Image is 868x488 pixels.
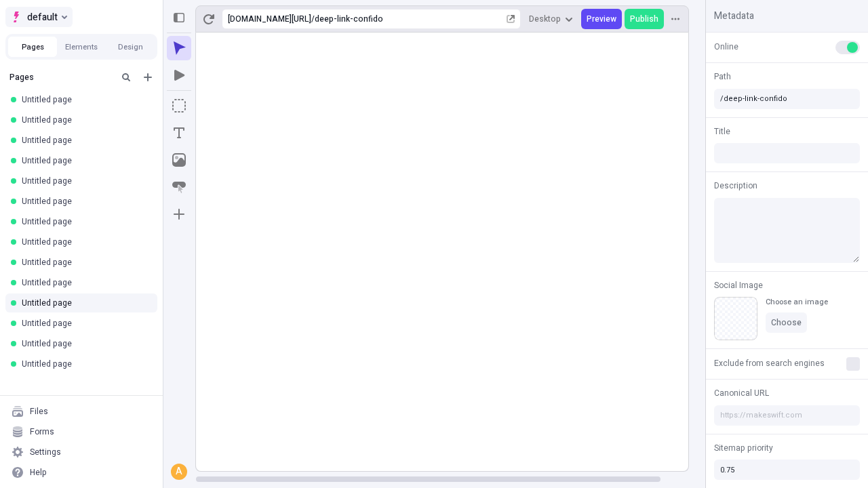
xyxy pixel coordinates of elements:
[22,237,146,247] div: Untitled page
[625,9,664,29] button: Publish
[30,406,48,417] div: Files
[22,277,146,288] div: Untitled page
[22,318,146,329] div: Untitled page
[140,69,156,85] button: Add new
[30,426,54,437] div: Forms
[311,14,315,24] div: /
[714,70,731,83] span: Path
[714,442,773,454] span: Sitemap priority
[8,37,57,57] button: Pages
[714,387,769,399] span: Canonical URL
[27,9,58,25] span: default
[9,72,113,83] div: Pages
[587,14,616,24] span: Preview
[5,7,73,27] button: Select site
[630,14,658,24] span: Publish
[22,359,146,369] div: Untitled page
[57,37,106,57] button: Elements
[714,125,730,138] span: Title
[524,9,578,29] button: Desktop
[529,14,561,24] span: Desktop
[766,297,828,307] div: Choose an image
[22,298,146,308] div: Untitled page
[714,180,757,192] span: Description
[22,135,146,146] div: Untitled page
[22,155,146,166] div: Untitled page
[167,175,191,199] button: Button
[106,37,155,57] button: Design
[714,357,825,369] span: Exclude from search engines
[714,279,763,291] span: Social Image
[581,9,622,29] button: Preview
[172,465,186,479] div: A
[30,467,47,478] div: Help
[22,216,146,227] div: Untitled page
[167,94,191,118] button: Box
[22,115,146,125] div: Untitled page
[30,447,61,457] div: Settings
[228,14,311,24] div: [URL][DOMAIN_NAME]
[22,338,146,349] div: Untitled page
[22,196,146,207] div: Untitled page
[714,405,860,426] input: https://makeswift.com
[167,121,191,145] button: Text
[22,257,146,268] div: Untitled page
[22,176,146,186] div: Untitled page
[714,41,738,53] span: Online
[771,317,802,328] span: Choose
[315,14,504,24] div: deep-link-confido
[766,312,807,333] button: Choose
[22,94,146,105] div: Untitled page
[167,148,191,172] button: Image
